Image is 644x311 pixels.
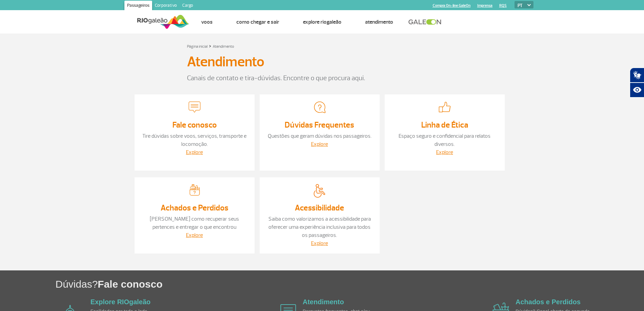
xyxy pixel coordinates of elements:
[311,240,328,247] a: Explore
[499,3,507,8] a: RQS
[365,19,393,25] a: Atendimento
[268,216,371,239] a: Saiba como valorizamos a acessibilidade para oferecer uma experiência inclusiva para todos os pas...
[516,298,580,306] a: Achados e Perdidos
[98,279,163,290] span: Fale conosco
[303,298,344,306] a: Atendimento
[55,277,644,291] h1: Dúvidas?
[303,19,341,25] a: Explore RIOgaleão
[213,44,234,49] a: Atendimento
[630,68,644,97] div: Plugin de acessibilidade da Hand Talk.
[311,141,328,148] a: Explore
[295,203,344,213] a: Acessibilidade
[433,3,471,8] a: Compra On-line GaleOn
[152,1,180,12] a: Corporativo
[91,298,151,306] a: Explore RIOgaleão
[187,44,208,49] a: Página inicial
[236,19,279,25] a: Como chegar e sair
[421,120,468,130] a: Linha de Ética
[285,120,354,130] a: Dúvidas Frequentes
[172,120,217,130] a: Fale conosco
[477,3,493,8] a: Imprensa
[630,83,644,97] button: Abrir recursos assistivos.
[186,232,203,239] a: Explore
[399,133,491,148] a: Espaço seguro e confidencial para relatos diversos.
[187,53,264,70] h3: Atendimento
[180,1,196,12] a: Cargo
[436,149,453,156] a: Explore
[142,133,246,148] a: Tire dúvidas sobre voos, serviços, transporte e locomoção.
[161,203,229,213] a: Achados e Perdidos
[187,73,457,83] p: Canais de contato e tira-dúvidas. Encontre o que procura aqui.
[268,133,372,139] a: Questões que geram dúvidas nos passageiros.
[201,19,213,25] a: Voos
[186,149,203,156] a: Explore
[630,68,644,83] button: Abrir tradutor de língua de sinais.
[150,216,239,230] a: [PERSON_NAME] como recuperar seus pertences e entregar o que encontrou
[209,42,211,50] a: >
[124,1,152,12] a: Passageiros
